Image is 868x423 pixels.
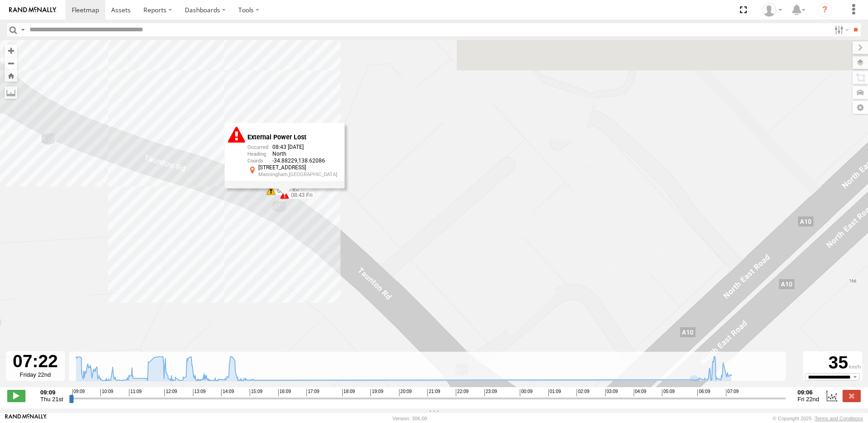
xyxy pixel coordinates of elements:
[759,3,785,17] div: Stuart Williams
[484,389,497,396] span: 23:09
[306,389,319,396] span: 17:09
[662,389,675,396] span: 05:09
[577,389,589,396] span: 02:09
[72,389,85,396] span: 09:09
[399,389,412,396] span: 20:09
[773,416,863,421] div: © Copyright 2025 -
[40,389,63,396] strong: 09:09
[164,389,177,396] span: 12:09
[40,396,63,403] span: Thu 21st Aug 2025
[831,23,850,36] label: Search Filter Options
[634,389,646,396] span: 04:09
[605,389,618,396] span: 03:09
[278,389,291,396] span: 16:09
[456,389,469,396] span: 22:09
[393,416,427,421] div: Version: 306.00
[370,389,383,396] span: 19:09
[258,165,337,171] div: [STREET_ADDRESS]
[5,414,47,423] a: Visit our Website
[798,389,819,396] strong: 09:06
[427,389,440,396] span: 21:09
[19,23,26,36] label: Search Query
[853,101,868,114] label: Map Settings
[7,390,25,402] label: Play/Stop
[285,191,315,199] label: 08:43 Fri
[221,389,234,396] span: 14:09
[100,389,113,396] span: 10:09
[804,353,861,373] div: 35
[272,151,286,157] span: North
[843,390,861,402] label: Close
[247,133,337,141] div: External Power Lost
[5,44,17,57] button: Zoom in
[298,157,325,164] span: 138.62086
[815,416,863,421] a: Terms and Conditions
[5,69,17,82] button: Zoom Home
[258,172,337,177] div: Manningham,[GEOGRAPHIC_DATA]
[5,86,17,99] label: Measure
[250,389,262,396] span: 15:09
[818,3,832,17] i: ?
[798,396,819,403] span: Fri 22nd Aug 2025
[5,57,17,69] button: Zoom out
[272,157,298,164] span: -34.88229
[129,389,142,396] span: 11:09
[726,389,739,396] span: 07:09
[247,144,337,151] div: 08:43 [DATE]
[193,389,206,396] span: 13:09
[520,389,533,396] span: 00:09
[342,389,355,396] span: 18:09
[548,389,561,396] span: 01:09
[697,389,710,396] span: 06:09
[9,7,56,13] img: rand-logo.svg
